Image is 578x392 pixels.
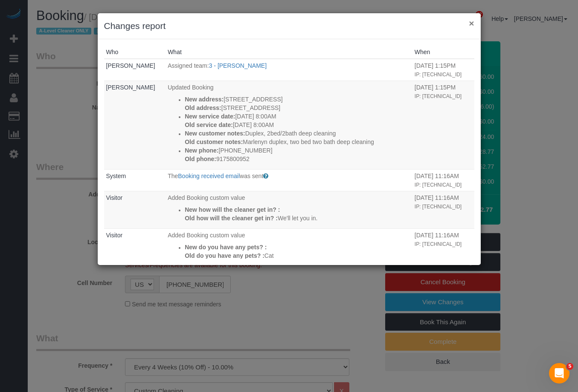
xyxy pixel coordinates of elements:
p: 9175800952 [185,155,410,163]
td: Who [104,191,166,228]
small: IP: [TECHNICAL_ID] [415,241,462,247]
p: We'll let you in. [185,214,410,222]
p: [DATE] 8:00AM [185,112,410,121]
span: was sent [240,173,263,179]
p: [PHONE_NUMBER] [185,146,410,155]
span: Updated Booking [168,84,213,91]
strong: New how will the cleaner get in? : [185,206,280,213]
td: When [412,191,474,228]
iframe: Intercom live chat [549,363,569,383]
a: Booking received email [178,173,240,179]
th: Who [104,46,166,59]
h3: Changes report [104,20,474,32]
td: What [166,191,412,228]
td: Who [104,59,166,81]
td: When [412,59,474,81]
p: Duplex, 2bed/2bath deep cleaning [185,129,410,138]
td: What [166,169,412,191]
strong: Old phone: [185,156,216,162]
small: IP: [TECHNICAL_ID] [415,204,462,210]
a: Visitor [106,194,123,201]
th: When [412,46,474,59]
td: When [412,228,474,266]
small: IP: [TECHNICAL_ID] [415,182,462,188]
span: Added Booking custom value [168,194,245,201]
span: The [168,173,178,179]
strong: New service date: [185,113,235,120]
a: System [106,173,126,179]
a: [PERSON_NAME] [106,62,155,69]
p: [STREET_ADDRESS] [185,104,410,112]
strong: Old customer notes: [185,138,243,145]
span: 5 [566,363,573,370]
span: Assigned team: [168,62,209,69]
strong: Old address: [185,104,221,111]
p: Marlenyn duplex, two bed two bath deep cleaning [185,138,410,146]
span: Added Booking custom value [168,232,245,239]
td: What [166,228,412,266]
p: [STREET_ADDRESS] [185,95,410,104]
button: × [469,19,474,28]
p: Cat [185,251,410,260]
td: When [412,81,474,169]
strong: Old how will the cleaner get in? : [185,215,278,222]
td: When [412,169,474,191]
a: [PERSON_NAME] [106,84,155,91]
strong: New do you have any pets? : [185,244,267,251]
td: What [166,81,412,169]
strong: Old service date: [185,121,233,128]
small: IP: [TECHNICAL_ID] [415,72,462,78]
strong: New customer notes: [185,130,245,137]
th: What [166,46,412,59]
small: IP: [TECHNICAL_ID] [415,93,462,99]
strong: New phone: [185,147,218,154]
strong: New address: [185,96,224,103]
td: Who [104,228,166,266]
sui-modal: Changes report [98,13,481,265]
td: Who [104,169,166,191]
a: 3 - [PERSON_NAME] [209,62,267,69]
td: Who [104,81,166,169]
strong: Old do you have any pets? : [185,252,264,259]
p: [DATE] 8:00AM [185,121,410,129]
a: Visitor [106,232,123,239]
td: What [166,59,412,81]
